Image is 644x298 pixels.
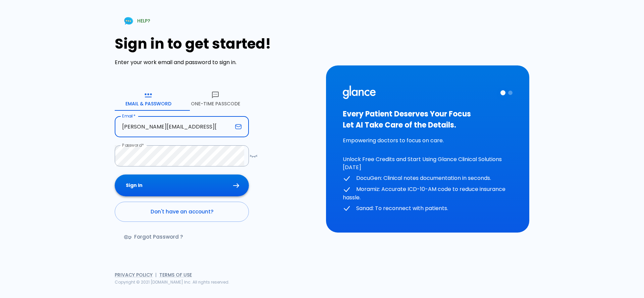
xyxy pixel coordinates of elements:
[115,202,249,222] a: Don't have an account?
[115,279,229,285] span: Copyright © 2021 [DOMAIN_NAME] Inc. All rights reserved.
[343,204,513,213] p: Sanad: To reconnect with patients.
[343,137,513,145] p: Empowering doctors to focus on care.
[115,58,318,66] p: Enter your work email and password to sign in.
[343,185,513,202] p: Moramiz: Accurate ICD-10-AM code to reduce insurance hassle.
[123,15,135,27] img: Chat Support
[343,174,513,183] p: DocuGen: Clinical notes documentation in seconds.
[122,113,136,119] label: Email
[115,36,318,52] h1: Sign in to get started!
[343,108,513,131] h3: Every Patient Deserves Your Focus Let AI Take Care of the Details.
[115,227,194,247] a: Forgot Password ?
[343,155,513,171] p: Unlock Free Credits and Start Using Glance Clinical Solutions [DATE]
[155,271,157,278] span: |
[159,271,192,278] a: Terms of Use
[115,12,158,30] a: HELP?
[115,87,182,111] button: Email & Password
[182,87,249,111] button: One-Time Passcode
[122,142,144,148] label: Password
[115,175,249,196] button: Sign In
[115,271,153,278] a: Privacy Policy
[115,116,232,137] input: dr.ahmed@clinic.com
